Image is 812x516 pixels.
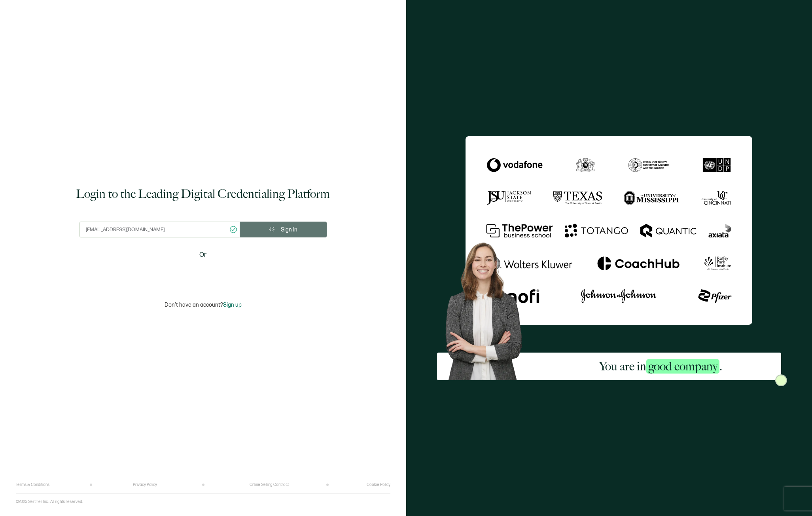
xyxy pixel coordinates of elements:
span: Or [199,250,206,260]
img: Sertifier Login - You are in <span class="strong-h">good company</span>. [466,136,752,325]
p: Don't have an account? [165,302,242,308]
a: Online Selling Contract [250,482,289,487]
input: Enter your work email address [79,222,240,237]
a: Cookie Policy [367,482,390,487]
a: Terms & Conditions [16,482,49,487]
span: good company [646,359,719,374]
iframe: Sign in with Google Button [153,265,252,283]
h1: Login to the Leading Digital Credentialing Platform [76,186,330,202]
img: Sertifier Login - You are in <span class="strong-h">good company</span>. Hero [437,235,540,380]
h2: You are in . [599,359,722,374]
ion-icon: checkmark circle outline [229,225,238,234]
p: ©2025 Sertifier Inc.. All rights reserved. [16,499,83,504]
span: Sign up [223,302,242,308]
a: Privacy Policy [133,482,157,487]
img: Sertifier Login [775,374,787,386]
